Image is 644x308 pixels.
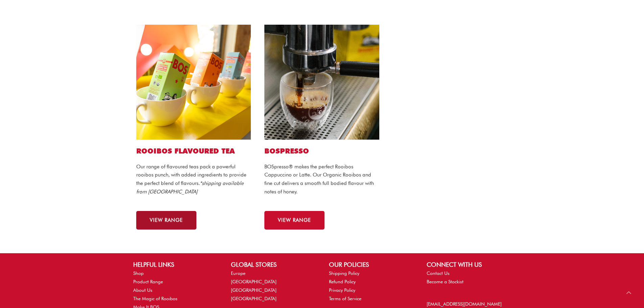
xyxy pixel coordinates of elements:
nav: GLOBAL STORES [231,269,315,303]
a: [GEOGRAPHIC_DATA] [231,279,277,284]
a: Product Range [133,279,163,284]
a: VIEW RANGE [264,211,325,230]
a: Shipping Policy [329,270,359,276]
span: VIEW RANGE [150,218,183,223]
a: About Us [133,287,152,293]
span: VIEW RANGE [278,218,311,223]
p: BOSpresso® makes the perfect Rooibos Cappuccino or Latte. Our Organic Rooibos and fine cut delive... [264,163,379,196]
a: [EMAIL_ADDRESS][DOMAIN_NAME] [427,301,502,307]
h2: BOSPRESSO [264,146,379,156]
a: Terms of Service [329,296,361,301]
h2: HELPFUL LINKS [133,260,217,269]
em: *shipping available from [GEOGRAPHIC_DATA] [136,180,244,195]
h2: GLOBAL STORES [231,260,315,269]
a: VIEW RANGE [136,211,196,230]
a: The Magic of Rooibos [133,296,177,301]
a: [GEOGRAPHIC_DATA] [231,287,277,293]
a: Contact Us [427,270,450,276]
a: Become a Stockist [427,279,463,284]
h2: OUR POLICIES [329,260,413,269]
span: Our range of flavoured teas pack a powerful rooibos punch, with added ingredients to provide the ... [136,164,246,195]
a: Refund Policy [329,279,356,284]
h2: ROOIBOS FLAVOURED TEA [136,146,251,156]
nav: CONNECT WITH US [427,269,511,286]
nav: OUR POLICIES [329,269,413,303]
a: Privacy Policy [329,287,355,293]
h2: CONNECT WITH US [427,260,511,269]
a: Europe [231,270,245,276]
a: [GEOGRAPHIC_DATA] [231,296,277,301]
a: Shop [133,270,144,276]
